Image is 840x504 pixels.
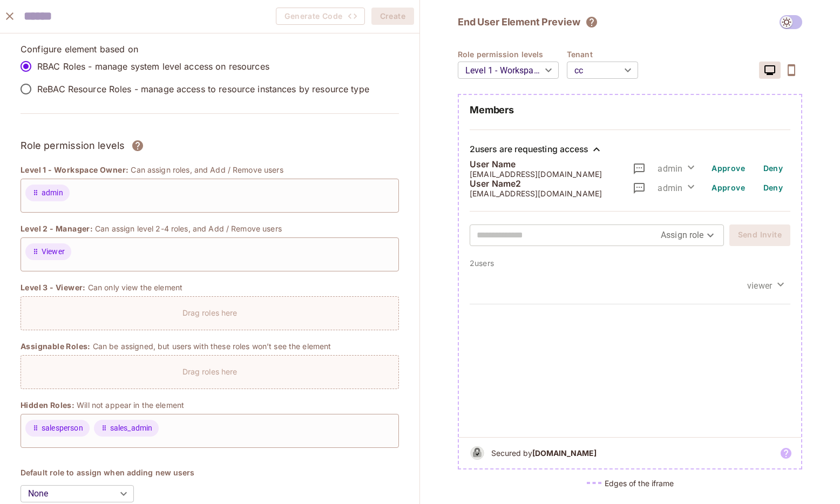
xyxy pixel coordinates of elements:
[652,180,701,197] button: admin
[468,443,487,463] img: b&w logo
[110,423,153,434] span: sales_admin
[585,16,598,29] svg: The element will only show tenant specific content. No user information will be visible across te...
[42,423,83,434] span: salesperson
[747,280,772,292] span: viewer
[470,104,790,117] h2: Members
[458,55,559,85] div: Level 1 - Workspace Owner
[458,49,567,59] h4: Role permission levels
[633,162,646,175] svg: Message accompanying the request will be displayed here
[93,341,331,351] p: Can be assigned, but users with these roles won’t see the element
[131,139,144,152] svg: Assign roles to different permission levels and grant users the correct rights over each element....
[707,180,749,197] button: Approve
[605,478,674,488] h5: Edges of the iframe
[729,224,790,246] button: Send Invite
[658,182,682,194] span: admin
[37,83,369,95] p: ReBAC Resource Roles - manage access to resource instances by resource type
[756,180,790,197] button: Deny
[567,49,646,59] h4: Tenant
[182,308,238,318] p: Drag roles here
[21,43,399,55] p: Configure element based on
[491,448,597,458] h5: Secured by
[756,160,790,178] button: Deny
[470,189,602,198] p: [EMAIL_ADDRESS][DOMAIN_NAME]
[661,227,717,244] div: Assign role
[470,179,602,189] p: User Name2
[532,448,597,458] b: [DOMAIN_NAME]
[21,282,86,293] span: Level 3 - Viewer:
[88,282,182,292] p: Can only view the element
[21,138,125,154] h3: Role permission levels
[37,60,269,72] p: RBAC Roles - manage system level access on resources
[276,8,365,25] span: Create the element to generate code
[567,55,638,85] div: cc
[182,366,238,377] p: Drag roles here
[470,159,602,170] p: User Name
[658,162,682,175] span: admin
[470,258,790,268] p: 2 users
[21,400,74,411] span: Hidden Roles:
[77,400,184,410] p: Will not appear in the element
[707,160,749,178] button: Approve
[21,341,91,352] span: Assignable Roles:
[95,223,282,234] p: Can assign level 2-4 roles, and Add / Remove users
[21,467,399,478] h4: Default role to assign when adding new users
[652,160,701,178] button: admin
[21,165,128,175] span: Level 1 - Workspace Owner:
[458,16,580,29] h2: End User Element Preview
[131,165,283,175] p: Can assign roles, and Add / Remove users
[21,223,93,234] span: Level 2 - Manager:
[42,187,63,199] span: admin
[276,8,365,25] button: Generate Code
[470,144,588,155] div: 2 users are requesting access
[633,182,646,195] svg: Message accompanying the request will be displayed here
[742,277,790,295] button: viewer
[42,246,65,257] span: Viewer
[371,8,414,25] button: Create
[470,170,602,179] p: [EMAIL_ADDRESS][DOMAIN_NAME]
